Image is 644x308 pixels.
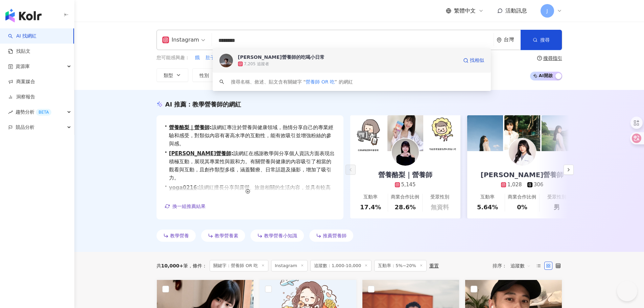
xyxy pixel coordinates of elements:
[206,54,220,61] span: 肚子餓
[165,123,335,148] div: •
[271,260,308,271] span: Instagram
[192,101,241,108] span: 教學營養師的網紅
[431,203,449,211] div: 無資料
[430,194,449,200] div: 受眾性別
[199,73,209,78] span: 性別
[470,57,484,64] span: 找相似
[323,233,347,238] span: 推薦營養師
[192,68,224,82] button: 性別
[521,30,562,50] button: 搜尋
[231,150,233,157] span: :
[429,263,439,268] div: 重置
[264,233,297,238] span: 教學營養小知識
[509,139,536,166] img: KOL Avatar
[5,9,42,22] img: logo
[157,263,188,268] div: 共 筆
[36,109,51,116] div: BETA
[238,54,325,61] div: [PERSON_NAME]營養師的吃喝小日常
[169,123,335,148] span: 該網紅專注於營養與健康領域，熱情分享自己的專業經驗和感受，對類似內容有著高水準的互動性，能有效吸引並增強粉絲的參與感。
[392,139,419,166] img: KOL Avatar
[165,201,206,211] button: 換一組推薦結果
[169,185,197,191] a: yoga0216
[497,38,502,43] span: environment
[8,78,35,85] a: 商案媒合
[350,115,386,151] img: post-image
[170,233,189,238] span: 教學營養
[493,260,534,271] div: 排序：
[391,194,419,200] div: 商業合作比例
[510,260,531,271] span: 追蹤數
[454,7,476,15] span: 繁體中文
[467,115,503,151] img: post-image
[165,184,335,216] div: •
[169,184,335,216] span: 該網紅擅長分享與露營、旅遊相關的生活內容，並具有較高的互動率，特別在露營和旅遊主題上與粉絲的互動突出，吸引一羣對戶外活動感興趣的跟隨者。他也定期分享美食和寵物文章，涵蓋多元化話題，使其內容更具吸引力。
[8,33,37,40] a: searchAI 找網紅
[205,54,220,62] button: 肚子餓
[463,54,484,67] a: 找相似
[363,194,378,200] div: 互動率
[504,37,521,43] div: 台灣
[210,124,212,131] span: :
[508,194,536,200] div: 商業合作比例
[474,170,571,180] div: [PERSON_NAME]營養師
[310,260,372,271] span: 追蹤數：1,000-10,000
[162,34,199,45] div: Instagram
[517,203,527,211] div: 0%
[8,48,30,55] a: 找貼文
[306,79,335,85] span: 營養師 OR 吃
[215,233,238,238] span: 教學營養素
[165,149,335,182] div: •
[195,54,200,61] span: 餓
[169,124,210,131] a: 營養酪梨｜營養師
[467,151,577,218] a: [PERSON_NAME]營養師1,028306互動率5.64%商業合作比例0%受眾性別男
[16,104,51,120] span: 趨勢分析
[169,149,335,182] span: 該網紅在感謝教學與分享個人資訊方面表現出積極互動，展現其專業性與親和力。有關營養與健康的內容吸引了相當的觀看與互動，且創作類型多樣，涵蓋醫療、日常話題及攝影，增加了吸引力。
[244,61,269,67] div: 7,205 追蹤者
[231,78,353,86] div: 搜尋名稱、敘述、貼文含有關鍵字 “ ” 的網紅
[8,110,13,115] span: rise
[360,203,381,211] div: 17.4%
[505,7,527,14] span: 活動訊息
[219,54,233,67] img: KOL Avatar
[188,263,207,268] span: 條件 ：
[195,54,200,62] button: 餓
[537,56,542,61] span: question-circle
[157,68,188,82] button: 類型
[16,120,34,135] span: 競品分析
[169,150,231,157] a: [PERSON_NAME]營養師
[395,203,415,211] div: 28.6%
[425,115,460,151] img: post-image
[219,79,224,84] span: search
[197,185,199,191] span: :
[507,181,522,188] div: 1,028
[543,55,562,61] div: 搜尋指引
[372,170,439,180] div: 營養酪梨｜營養師
[161,263,184,268] span: 10,000+
[210,260,268,271] span: 關鍵字：營養師 OR 吃
[554,203,560,211] div: 男
[164,73,173,78] span: 類型
[477,203,498,211] div: 5.64%
[401,181,416,188] div: 5,145
[540,37,550,43] span: 搜尋
[350,151,460,218] a: 營養酪梨｜營養師5,145互動率17.4%商業合作比例28.6%受眾性別無資料
[387,115,423,151] img: post-image
[617,281,637,301] iframe: Help Scout Beacon - Open
[480,194,495,200] div: 互動率
[546,7,548,15] span: J
[547,194,566,200] div: 受眾性別
[172,204,206,209] span: 換一組推薦結果
[165,100,241,109] div: AI 推薦 ：
[374,260,426,271] span: 互動率：5%~20%
[16,59,30,74] span: 資源庫
[157,54,190,61] span: 您可能感興趣：
[504,115,540,151] img: post-image
[534,181,544,188] div: 306
[542,115,577,151] img: post-image
[8,94,35,100] a: 洞察報告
